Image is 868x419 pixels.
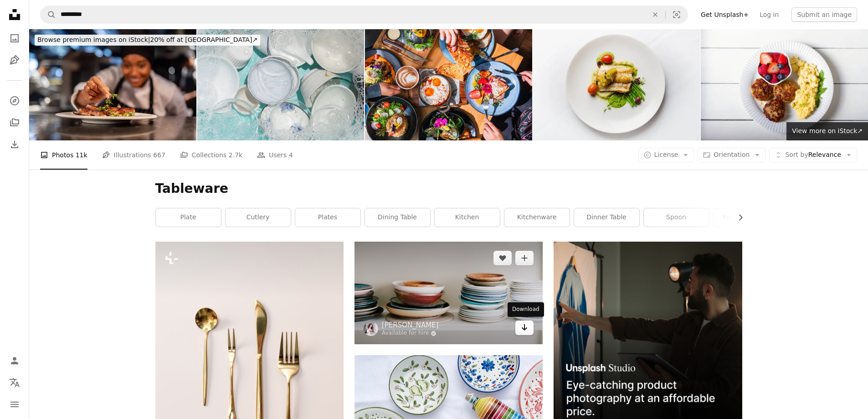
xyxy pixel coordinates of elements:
[574,208,639,227] a: dinner table
[645,6,665,23] button: Clear
[638,148,694,162] button: License
[180,140,242,170] a: Collections 2.7k
[5,29,24,47] a: Photos
[754,7,784,22] a: Log in
[365,208,430,227] a: dining table
[364,321,378,336] img: Go to Brooke Lark's profile
[226,208,291,227] a: cutlery
[41,6,56,23] button: Search Unsplash
[365,29,532,140] img: Enjoying a brunch together.
[654,151,678,158] span: License
[5,352,24,370] a: Log in / Sign up
[701,29,868,140] img: Turkey burgers with scrambled eggs
[382,330,439,337] a: Available for hire
[382,321,439,330] a: [PERSON_NAME]
[40,5,688,24] form: Find visuals sitewide
[714,208,779,227] a: knife and fork
[5,114,24,132] a: Collections
[289,150,293,160] span: 4
[732,208,742,227] button: scroll list to the right
[354,289,543,297] a: assorted-color ceramic plates and saucers
[155,181,742,197] h1: Tableware
[791,7,857,22] button: Submit an image
[197,29,365,140] img: Dishes and bowls in water and bubbles of dishwashing liquid
[295,208,360,227] a: plates
[37,36,257,43] span: 20% off at [GEOGRAPHIC_DATA] ↗
[5,51,24,69] a: Illustrations
[435,208,500,227] a: kitchen
[698,148,765,162] button: Orientation
[695,7,754,22] a: Get Unsplash+
[156,208,221,227] a: plate
[5,395,24,414] button: Menu
[515,321,534,335] a: Download
[504,208,570,227] a: kitchenware
[792,127,863,134] span: View more on iStock ↗
[785,151,808,158] span: Sort by
[153,150,165,160] span: 667
[786,122,868,140] a: View more on iStock↗
[769,148,857,162] button: Sort byRelevance
[5,5,24,26] a: Home — Unsplash
[666,6,688,23] button: Visual search
[37,36,150,43] span: Browse premium images on iStock |
[785,150,841,160] span: Relevance
[515,251,534,265] button: Add to Collection
[155,379,344,387] a: a set of three forks and two spoons
[644,208,709,227] a: spoon
[29,29,266,51] a: Browse premium images on iStock|20% off at [GEOGRAPHIC_DATA]↗
[257,140,293,170] a: Users 4
[5,135,24,154] a: Download History
[5,373,24,392] button: Language
[5,92,24,110] a: Explore
[493,251,512,265] button: Like
[714,151,750,158] span: Orientation
[533,29,700,140] img: Grilled fish served in a fine restaurant with green beans, mash, cherry tomatoes, olives and micr...
[508,302,544,317] div: Download
[354,242,543,344] img: assorted-color ceramic plates and saucers
[229,150,242,160] span: 2.7k
[29,29,196,140] img: Close-up on a chef decorating a plate at a restaurant
[102,140,165,170] a: Illustrations 667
